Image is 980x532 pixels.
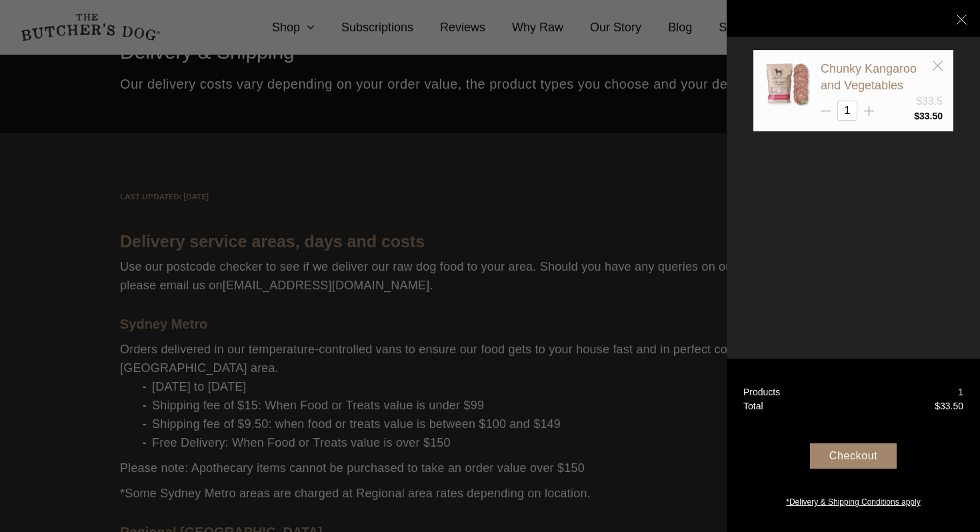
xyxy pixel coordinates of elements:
div: Total [743,399,763,413]
bdi: 33.50 [935,401,963,411]
a: *Delivery & Shipping Conditions apply [727,493,980,508]
a: Chunky Kangaroo and Vegetables [821,62,917,92]
div: 1 [958,385,963,399]
span: $ [914,111,919,121]
bdi: 33.50 [914,111,943,121]
a: Products 1 Total $33.50 Checkout [727,359,980,532]
img: Chunky Kangaroo and Vegetables [764,61,811,107]
span: $ [935,401,940,411]
div: Products [743,385,780,399]
div: $33.5 [916,93,943,109]
div: Checkout [810,443,897,469]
